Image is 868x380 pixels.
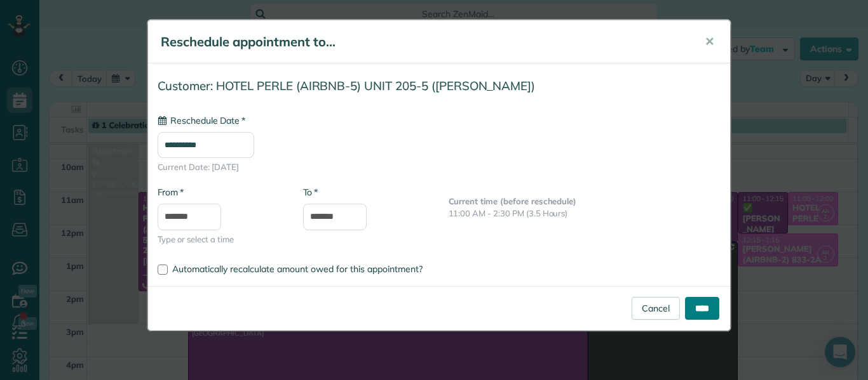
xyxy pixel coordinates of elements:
[705,34,714,49] span: ✕
[632,297,680,320] a: Cancel
[158,186,184,199] label: From
[158,79,721,93] h4: Customer: HOTEL PERLE (AIRBNB-5) UNIT 205-5 ([PERSON_NAME])
[303,186,318,199] label: To
[449,207,721,219] p: 11:00 AM - 2:30 PM (3.5 Hours)
[161,33,687,51] h5: Reschedule appointment to...
[449,196,577,206] b: Current time (before reschedule)
[158,233,284,246] span: Type or select a time
[172,263,423,275] span: Automatically recalculate amount owed for this appointment?
[158,114,245,127] label: Reschedule Date
[158,161,721,173] span: Current Date: [DATE]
